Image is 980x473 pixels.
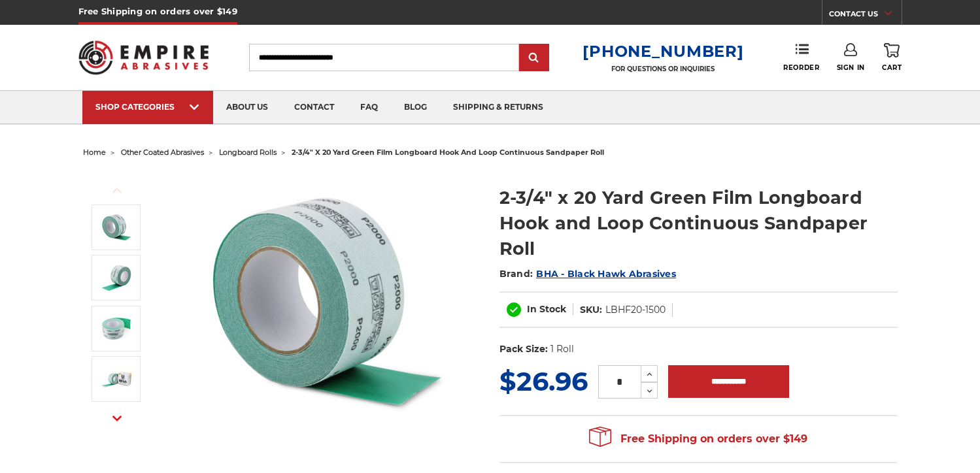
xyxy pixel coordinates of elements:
span: Reorder [783,63,819,72]
a: CONTACT US [829,7,902,25]
a: Reorder [783,43,819,71]
a: contact [281,91,347,124]
img: Green Film Longboard Sandpaper Roll ideal for automotive sanding and bodywork preparation. [100,211,133,244]
button: Previous [101,176,133,204]
img: Heat dissipating Green Film Sandpaper Roll with treated aluminum oxide grains for rapid material ... [100,261,133,294]
dd: LBHF20-1500 [605,303,666,317]
img: Long-lasting sandpaper roll with treated aluminum oxide for efficient metal and wood sanding. [100,363,133,395]
div: SHOP CATEGORIES [95,102,200,112]
input: Submit [521,45,547,71]
button: Next [101,404,133,432]
span: Free Shipping on orders over $149 [589,426,807,452]
a: blog [391,91,440,124]
span: Brand: [499,268,533,280]
span: In Stock [527,303,566,315]
img: Empire Abrasives [78,32,209,83]
h1: 2-3/4" x 20 Yard Green Film Longboard Hook and Loop Continuous Sandpaper Roll [499,185,898,261]
img: Green Film Longboard Sandpaper Roll ideal for automotive sanding and bodywork preparation. [195,171,456,432]
a: [PHONE_NUMBER] [583,42,743,61]
a: about us [213,91,281,124]
span: Cart [882,63,902,72]
p: FOR QUESTIONS OR INQUIRIES [583,65,743,73]
a: home [83,148,106,157]
dd: 1 Roll [550,342,574,356]
a: Cart [882,43,902,72]
dt: SKU: [580,303,602,317]
dt: Pack Size: [499,342,548,356]
img: Durable film-backed longboard sandpaper roll with anti-clogging coating for fine finishes. [100,312,133,345]
span: 2-3/4" x 20 yard green film longboard hook and loop continuous sandpaper roll [292,148,604,157]
a: other coated abrasives [121,148,204,157]
a: BHA - Black Hawk Abrasives [536,268,676,280]
span: Sign In [837,63,865,72]
a: faq [347,91,391,124]
a: shipping & returns [440,91,556,124]
a: longboard rolls [219,148,277,157]
span: $26.96 [499,365,588,397]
